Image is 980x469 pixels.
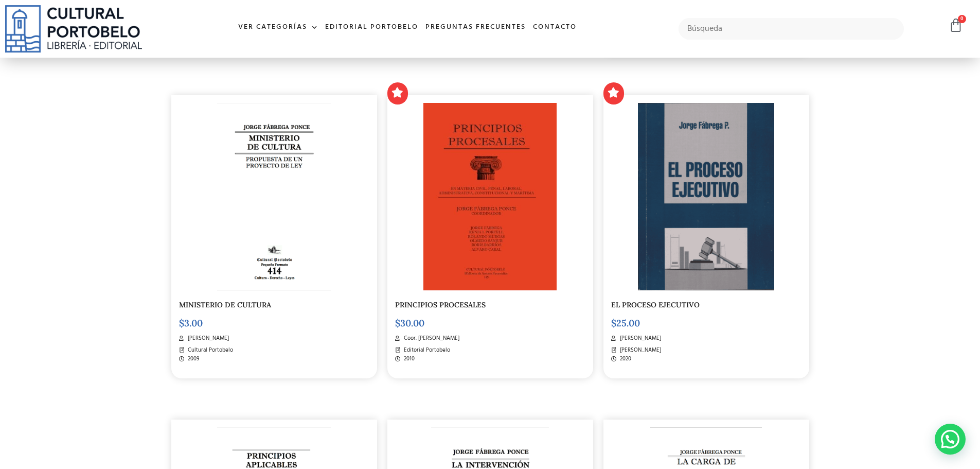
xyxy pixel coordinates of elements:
[679,18,904,40] input: Búsqueda
[185,355,200,363] span: 2009
[185,346,233,355] span: Cultural Portobelo
[395,317,424,329] bdi: 30.00
[529,16,580,39] a: Contacto
[401,346,450,355] span: Editorial Portobelo
[395,317,400,329] span: $
[958,15,966,23] span: 0
[401,334,459,343] span: Coor. [PERSON_NAME]
[617,346,661,355] span: [PERSON_NAME]
[185,334,229,343] span: [PERSON_NAME]
[401,355,415,363] span: 2010
[217,103,331,290] img: 414-2.png
[617,355,631,363] span: 2020
[611,317,640,329] bdi: 25.00
[179,317,203,329] bdi: 3.00
[235,16,322,39] a: Ver Categorías
[179,317,184,329] span: $
[935,424,966,455] div: WhatsApp contact
[611,300,700,309] a: EL PROCESO EJECUTIVO
[611,317,616,329] span: $
[617,334,661,343] span: [PERSON_NAME]
[949,18,963,33] a: 0
[638,103,774,290] img: opac-image (1)
[422,16,529,39] a: Preguntas frecuentes
[322,16,422,39] a: Editorial Portobelo
[179,300,271,309] a: MINISTERIO DE CULTURA
[395,300,486,309] a: PRINCIPIOS PROCESALES
[423,103,557,290] img: BA115-2.jpg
